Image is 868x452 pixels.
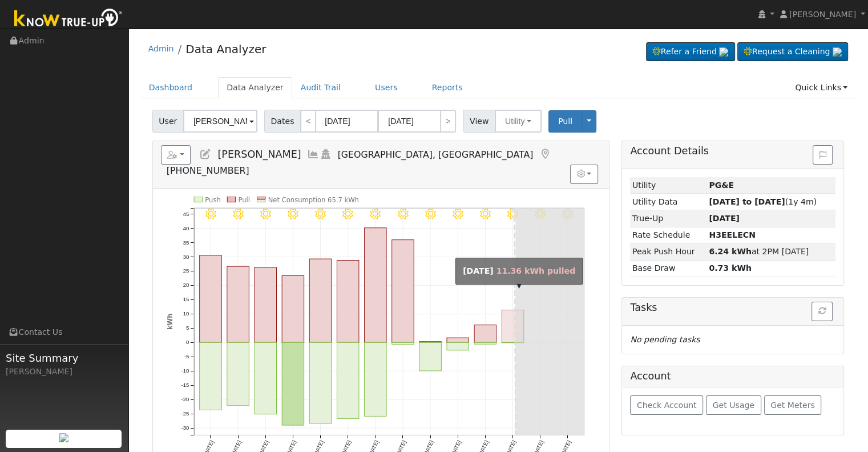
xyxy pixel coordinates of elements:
rect: onclick="" [447,338,469,342]
i: 8/13 - Clear [260,209,271,219]
strong: ID: 16599058, authorized: 04/25/25 [709,181,734,190]
span: Get Meters [770,401,815,410]
rect: onclick="" [227,266,249,342]
h5: Account Details [630,145,835,157]
i: 8/19 - Clear [425,209,436,219]
text: 40 [183,225,189,231]
td: at 2PM [DATE] [707,243,836,260]
span: [GEOGRAPHIC_DATA], [GEOGRAPHIC_DATA] [338,149,534,160]
text: -30 [181,425,189,431]
div: [PERSON_NAME] [6,366,122,378]
i: 8/21 - Clear [480,209,491,219]
i: 8/16 - Clear [342,209,353,219]
text: 35 [183,239,189,245]
a: Refer a Friend [646,42,735,62]
rect: onclick="" [502,342,524,343]
span: (1y 4m) [709,197,817,206]
a: Users [366,77,406,98]
text: 25 [183,267,189,274]
rect: onclick="" [364,342,386,416]
text: -5 [184,353,189,359]
img: retrieve [833,47,842,57]
text: 30 [183,253,189,259]
rect: onclick="" [309,259,332,342]
td: True-Up [630,210,706,227]
a: Request a Cleaning [737,42,848,62]
text: 5 [186,325,189,331]
strong: Q [709,230,756,239]
button: Pull [548,110,582,133]
rect: onclick="" [474,325,496,343]
text: 15 [183,296,189,302]
text: -15 [181,382,189,388]
i: 8/17 - Clear [370,209,381,219]
img: retrieve [59,433,68,442]
button: Get Meters [764,395,822,415]
i: 8/22 - Clear [507,209,518,219]
button: Get Usage [706,395,761,415]
span: [PERSON_NAME] [217,149,301,160]
span: View [463,110,495,133]
strong: 6.24 kWh [709,247,752,256]
i: 8/20 - Clear [453,209,463,219]
span: User [152,110,184,133]
strong: [DATE] to [DATE] [709,197,785,206]
text: 45 [183,210,189,217]
h5: Account [630,370,671,382]
h5: Tasks [630,302,835,314]
strong: [DATE] [709,214,740,223]
img: Know True-Up [9,6,128,32]
rect: onclick="" [255,342,277,414]
text: Pull [238,195,250,203]
rect: onclick="" [392,342,414,344]
a: < [300,110,316,133]
a: > [440,110,456,133]
rect: onclick="" [309,342,332,423]
i: 8/14 - Clear [288,209,298,219]
span: [PHONE_NUMBER] [167,165,249,176]
td: Utility [630,177,706,194]
i: 8/11 - Clear [205,209,216,219]
rect: onclick="" [282,342,304,425]
rect: onclick="" [502,310,524,342]
text: -20 [181,396,189,402]
a: Reports [423,77,471,98]
button: Refresh [812,302,833,321]
rect: onclick="" [337,260,359,342]
span: [PERSON_NAME] [789,10,856,19]
text: -10 [181,367,189,374]
button: Issue History [813,145,833,165]
td: Utility Data [630,194,706,210]
rect: onclick="" [255,267,277,342]
text: 20 [183,282,189,288]
text: 0 [186,339,189,345]
a: Map [539,149,551,160]
a: Login As (last Never) [320,149,332,160]
text: Push [205,195,221,203]
text: Net Consumption 65.7 kWh [268,195,358,203]
button: Check Account [630,395,703,415]
a: Quick Links [786,77,856,98]
text: -25 [181,410,189,417]
img: retrieve [719,47,728,57]
a: Data Analyzer [185,42,266,56]
rect: onclick="" [282,275,304,342]
span: Dates [264,110,301,133]
a: Dashboard [140,77,201,98]
span: Site Summary [6,350,122,366]
td: Peak Push Hour [630,243,706,260]
button: Utility [495,110,542,133]
rect: onclick="" [199,342,221,410]
rect: onclick="" [337,342,359,418]
a: Edit User (29116) [199,149,212,160]
input: Select a User [183,110,257,133]
i: 8/15 - Clear [315,209,326,219]
i: 8/12 - Clear [232,209,243,219]
rect: onclick="" [392,240,414,343]
span: Check Account [637,401,697,410]
a: Data Analyzer [218,77,292,98]
rect: onclick="" [227,342,249,406]
rect: onclick="" [199,255,221,343]
strong: 0.73 kWh [709,263,752,273]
